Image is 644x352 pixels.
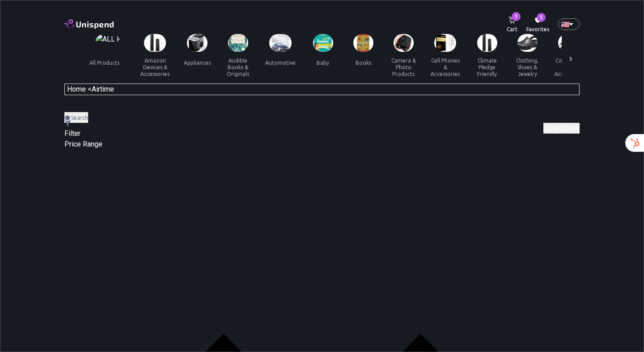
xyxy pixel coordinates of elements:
[133,52,177,83] button: amazon devices & accessories
[383,52,424,83] button: camera & photo products
[512,12,521,21] span: 1
[218,52,258,83] button: audible books & originals
[64,84,580,95] div: <
[561,19,565,29] p: 🇺🇸
[424,52,467,83] button: cell phones & accessories
[67,85,86,93] a: Home
[303,52,343,73] button: baby
[517,34,538,52] img: Clothing, Shoes & Jewelry
[547,52,591,83] button: computers & accessories
[187,34,208,52] img: Appliances
[526,25,549,34] span: Favorites
[558,18,580,30] div: 🇺🇸
[269,34,292,52] img: Automotive
[64,128,80,139] p: Filter
[71,115,88,121] span: Search
[343,52,383,73] button: books
[543,123,580,134] button: Clear filters
[507,25,517,34] span: Cart
[394,34,414,52] img: Camera & Photo Products
[95,34,121,52] img: ALL PRODUCTS
[92,85,114,93] a: Airtime
[558,34,580,52] img: Computers & Accessories
[144,34,166,52] img: Amazon Devices & Accessories
[64,112,88,123] button: Search
[82,52,127,73] button: all products
[434,34,456,52] img: Cell Phones & Accessories
[353,34,373,52] img: Books
[313,34,333,52] img: Baby
[64,139,580,150] p: Price range
[467,52,507,83] button: climate pledge friendly
[477,34,497,52] img: Climate Pledge Friendly
[507,52,547,83] button: clothing, shoes & jewelry
[258,52,303,73] button: automotive
[177,52,218,73] button: appliances
[537,13,546,22] span: 1
[228,34,248,52] img: Audible Books & Originals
